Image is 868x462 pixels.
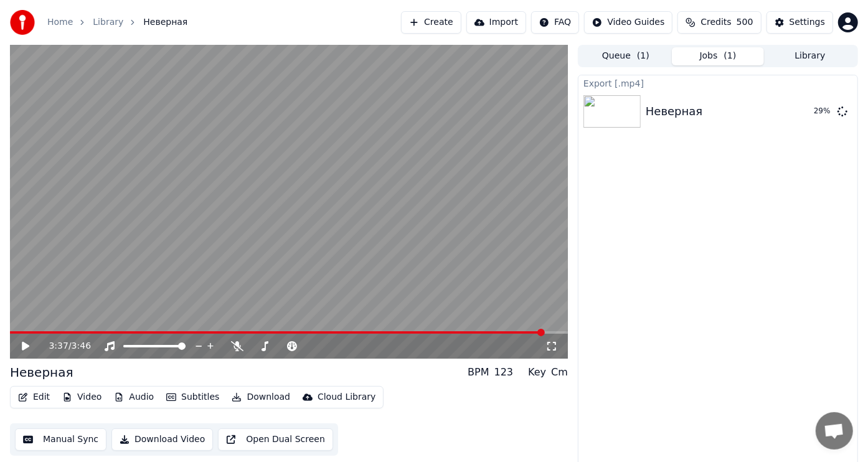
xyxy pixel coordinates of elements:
[677,11,761,34] button: Credits500
[578,75,857,90] div: Export [.mp4]
[637,50,649,62] span: ( 1 )
[111,428,213,451] button: Download Video
[724,50,737,62] span: ( 1 )
[318,391,375,403] div: Cloud Library
[93,16,123,29] a: Library
[109,389,159,406] button: Audio
[49,340,78,352] div: /
[47,16,187,29] nav: breadcrumb
[737,16,753,29] span: 500
[814,106,833,116] div: 29 %
[767,11,833,34] button: Settings
[143,16,187,29] span: Неверная
[10,10,35,35] img: youka
[672,47,764,65] button: Jobs
[227,389,295,406] button: Download
[646,103,702,120] div: Неверная
[701,16,731,29] span: Credits
[47,16,73,29] a: Home
[494,365,514,380] div: 123
[72,340,91,352] span: 3:46
[528,365,546,380] div: Key
[764,47,856,65] button: Library
[816,412,853,450] div: Open chat
[57,389,106,406] button: Video
[15,428,106,451] button: Manual Sync
[218,428,333,451] button: Open Dual Screen
[401,11,461,34] button: Create
[584,11,672,34] button: Video Guides
[13,389,55,406] button: Edit
[551,365,568,380] div: Cm
[531,11,579,34] button: FAQ
[468,365,489,380] div: BPM
[466,11,526,34] button: Import
[49,340,68,352] span: 3:37
[790,16,825,29] div: Settings
[161,389,224,406] button: Subtitles
[10,364,73,381] div: Неверная
[580,47,672,65] button: Queue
